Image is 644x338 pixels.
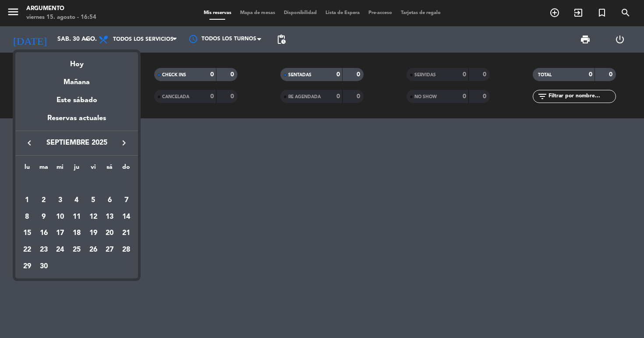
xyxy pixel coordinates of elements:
td: 10 de septiembre de 2025 [52,209,68,225]
div: 30 [36,259,51,274]
div: 3 [53,193,67,208]
div: 29 [20,259,35,274]
div: 4 [69,193,84,208]
td: 16 de septiembre de 2025 [35,225,52,242]
button: keyboard_arrow_right [116,137,132,149]
td: 2 de septiembre de 2025 [35,192,52,209]
td: 12 de septiembre de 2025 [85,209,102,225]
div: 1 [20,193,35,208]
th: lunes [19,162,35,176]
div: 14 [119,210,134,224]
i: keyboard_arrow_right [119,138,129,148]
td: 7 de septiembre de 2025 [118,192,134,209]
div: 25 [69,242,84,257]
th: domingo [118,162,134,176]
td: 13 de septiembre de 2025 [102,209,118,225]
td: 21 de septiembre de 2025 [118,225,134,242]
div: 11 [69,210,84,224]
td: 25 de septiembre de 2025 [68,242,85,258]
div: 2 [36,193,51,208]
div: 21 [119,226,134,241]
div: Reservas actuales [15,113,138,131]
div: 22 [20,242,35,257]
td: SEP. [19,175,134,192]
td: 8 de septiembre de 2025 [19,209,35,225]
div: 15 [20,226,35,241]
td: 19 de septiembre de 2025 [85,225,102,242]
td: 18 de septiembre de 2025 [68,225,85,242]
th: sábado [102,162,118,176]
td: 4 de septiembre de 2025 [68,192,85,209]
div: 28 [119,242,134,257]
td: 24 de septiembre de 2025 [52,242,68,258]
button: keyboard_arrow_left [21,137,37,149]
div: 8 [20,210,35,224]
div: 12 [86,210,101,224]
th: miércoles [52,162,68,176]
div: 9 [36,210,51,224]
div: 6 [102,193,117,208]
div: 26 [86,242,101,257]
td: 29 de septiembre de 2025 [19,258,35,275]
td: 9 de septiembre de 2025 [35,209,52,225]
div: 24 [53,242,67,257]
div: 23 [36,242,51,257]
td: 11 de septiembre de 2025 [68,209,85,225]
td: 30 de septiembre de 2025 [35,258,52,275]
div: Este sábado [15,88,138,113]
div: Hoy [15,52,138,70]
div: 19 [86,226,101,241]
td: 20 de septiembre de 2025 [102,225,118,242]
td: 3 de septiembre de 2025 [52,192,68,209]
td: 6 de septiembre de 2025 [102,192,118,209]
td: 1 de septiembre de 2025 [19,192,35,209]
td: 15 de septiembre de 2025 [19,225,35,242]
div: 5 [86,193,101,208]
i: keyboard_arrow_left [24,138,35,148]
div: 7 [119,193,134,208]
span: septiembre 2025 [37,137,116,149]
div: 27 [102,242,117,257]
div: 20 [102,226,117,241]
th: martes [35,162,52,176]
div: 18 [69,226,84,241]
div: 10 [53,210,67,224]
th: jueves [68,162,85,176]
div: 17 [53,226,67,241]
div: 16 [36,226,51,241]
td: 28 de septiembre de 2025 [118,242,134,258]
td: 23 de septiembre de 2025 [35,242,52,258]
td: 5 de septiembre de 2025 [85,192,102,209]
th: viernes [85,162,102,176]
td: 22 de septiembre de 2025 [19,242,35,258]
td: 26 de septiembre de 2025 [85,242,102,258]
td: 17 de septiembre de 2025 [52,225,68,242]
td: 27 de septiembre de 2025 [102,242,118,258]
td: 14 de septiembre de 2025 [118,209,134,225]
div: 13 [102,210,117,224]
div: Mañana [15,70,138,88]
